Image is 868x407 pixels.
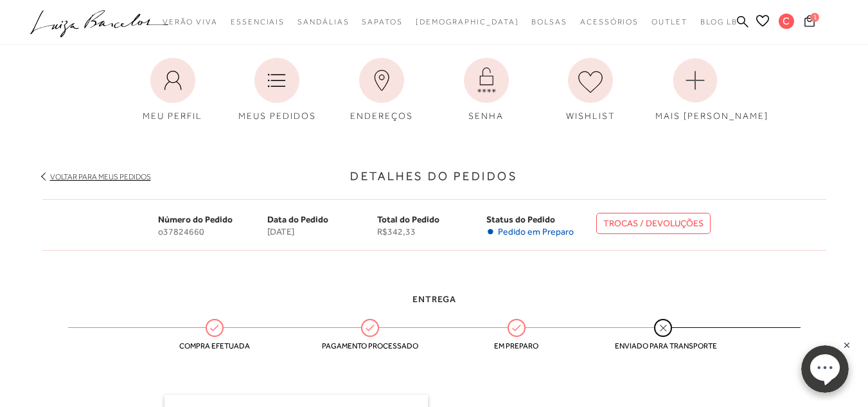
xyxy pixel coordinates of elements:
[123,51,222,129] a: MEU PERFIL
[566,111,616,121] span: WISHLIST
[531,10,567,34] a: categoryNavScreenReaderText
[700,10,738,34] a: BLOG LB
[541,51,640,129] a: WISHLIST
[166,341,263,350] span: Compra efetuada
[227,51,326,129] a: MEUS PEDIDOS
[437,51,536,129] a: SENHA
[486,214,555,224] span: Status do Pedido
[163,17,218,26] span: Verão Viva
[486,226,495,237] span: •
[615,341,711,350] span: Enviado para transporte
[163,10,218,34] a: categoryNavScreenReaderText
[362,10,402,34] a: categoryNavScreenReaderText
[332,51,431,129] a: ENDEREÇOS
[377,226,487,237] span: R$342,33
[810,13,819,22] span: 1
[468,111,504,121] span: SENHA
[801,14,819,32] button: 1
[50,172,151,181] a: Voltar para meus pedidos
[580,10,639,34] a: categoryNavScreenReaderText
[231,10,285,34] a: categoryNavScreenReaderText
[350,111,413,121] span: ENDEREÇOS
[773,13,801,33] button: C
[655,111,768,121] span: MAIS [PERSON_NAME]
[42,168,826,185] h3: Detalhes do Pedidos
[322,341,418,350] span: Pagamento processado
[498,226,574,237] span: Pedido em Preparo
[416,17,519,26] span: [DEMOGRAPHIC_DATA]
[238,111,316,121] span: MEUS PEDIDOS
[412,294,456,304] span: Entrega
[646,51,745,129] a: MAIS [PERSON_NAME]
[231,17,285,26] span: Essenciais
[651,17,687,26] span: Outlet
[651,10,687,34] a: categoryNavScreenReaderText
[779,14,794,29] span: C
[267,226,377,237] span: [DATE]
[297,17,349,26] span: Sandálias
[700,17,738,26] span: BLOG LB
[143,111,202,121] span: MEU PERFIL
[267,214,328,224] span: Data do Pedido
[416,10,519,34] a: noSubCategoriesText
[158,226,268,237] span: o37824660
[596,213,711,234] a: TROCAS / DEVOLUÇÕES
[297,10,349,34] a: categoryNavScreenReaderText
[580,17,639,26] span: Acessórios
[362,17,402,26] span: Sapatos
[531,17,567,26] span: Bolsas
[377,214,439,224] span: Total do Pedido
[158,214,233,224] span: Número do Pedido
[468,341,565,350] span: Em preparo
